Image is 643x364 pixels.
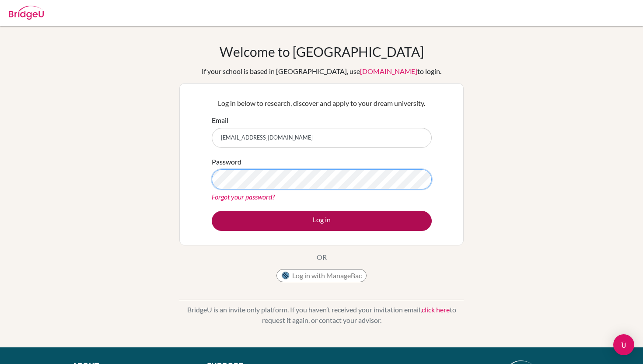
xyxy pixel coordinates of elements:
[360,67,417,75] a: [DOMAIN_NAME]
[179,304,464,325] p: BridgeU is an invite only platform. If you haven’t received your invitation email, to request it ...
[613,334,634,355] div: Open Intercom Messenger
[202,66,441,77] div: If your school is based in [GEOGRAPHIC_DATA], use to login.
[9,6,44,20] img: Bridge-U
[212,98,432,108] p: Log in below to research, discover and apply to your dream university.
[220,44,424,59] h1: Welcome to [GEOGRAPHIC_DATA]
[212,192,275,201] a: Forgot your password?
[212,211,432,231] button: Log in
[212,115,228,126] label: Email
[276,269,367,282] button: Log in with ManageBac
[212,157,241,167] label: Password
[422,305,450,314] a: click here
[317,252,327,262] p: OR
